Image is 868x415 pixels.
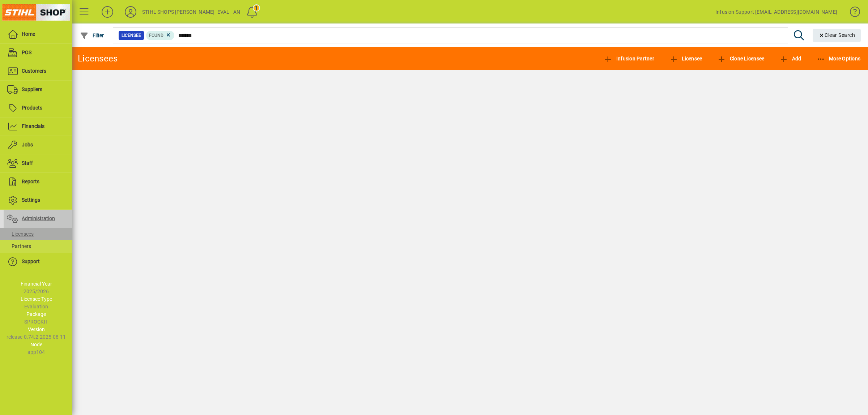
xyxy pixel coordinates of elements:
button: Infusion Partner [602,52,656,65]
button: Clone Licensee [715,52,766,65]
span: Customers [22,68,46,74]
button: Filter [78,29,106,42]
span: Home [22,31,35,37]
span: Clear Search [818,32,855,38]
a: Customers [4,62,72,80]
span: Clone Licensee [717,56,764,61]
a: Partners [4,240,72,252]
button: Add [96,5,119,18]
span: Financials [22,123,44,129]
a: Support [4,253,72,271]
a: Products [4,99,72,117]
span: Products [22,105,42,111]
a: Licensees [4,228,72,240]
div: Licensees [78,53,118,64]
span: Infusion Partner [604,56,654,61]
a: Suppliers [4,81,72,99]
span: More Options [817,56,861,61]
span: Filter [80,33,104,38]
span: Add [779,56,801,61]
span: POS [22,50,31,55]
span: Staff [22,160,33,166]
span: Financial Year [21,281,52,287]
span: Suppliers [22,86,42,92]
span: Licensees [7,231,34,237]
span: Reports [22,179,39,184]
div: STIHL SHOPS [PERSON_NAME]- EVAL - AN [142,6,240,18]
a: Knowledge Base [844,1,859,25]
a: Jobs [4,136,72,154]
span: Support [22,258,40,264]
a: Home [4,25,72,43]
span: Partners [7,243,31,249]
span: Version [28,326,45,332]
span: Licensee Type [21,296,52,302]
button: More Options [815,52,863,65]
a: Staff [4,154,72,172]
span: Node [30,342,42,347]
span: Settings [22,197,40,203]
button: Add [778,52,803,65]
div: Infusion Support [EMAIL_ADDRESS][DOMAIN_NAME] [715,6,837,18]
a: Financials [4,117,72,136]
a: POS [4,44,72,62]
span: Jobs [22,142,33,147]
button: Licensee [668,52,704,65]
mat-chip: Found Status: Found [146,31,175,40]
span: Licensee [669,56,702,61]
span: Package [26,311,46,317]
a: Reports [4,173,72,191]
button: Profile [119,5,142,18]
span: Found [149,33,163,38]
span: Licensee [122,32,141,39]
a: Settings [4,191,72,209]
button: Clear [813,29,861,42]
span: Administration [22,215,55,221]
